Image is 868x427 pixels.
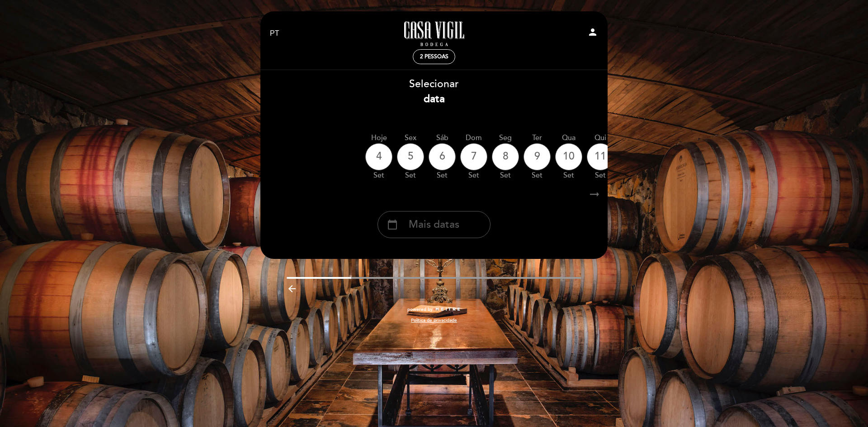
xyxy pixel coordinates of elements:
span: Mais datas [409,217,459,232]
div: set [429,170,456,181]
span: 2 pessoas [420,53,448,60]
div: 8 [492,143,519,170]
div: set [587,170,614,181]
img: MEITRE [435,307,461,312]
div: set [524,170,551,181]
a: Política de privacidade [411,317,457,324]
i: calendar_today [387,217,398,232]
div: Seg [492,133,519,143]
a: Casa Vigil - Restaurante [377,21,491,46]
div: Sáb [429,133,456,143]
div: 4 [365,143,392,170]
div: 7 [460,143,487,170]
div: set [460,170,487,181]
div: Dom [460,133,487,143]
div: Selecionar [260,77,608,107]
div: 11 [587,143,614,170]
div: Hoje [365,133,392,143]
i: person [587,27,598,38]
div: set [492,170,519,181]
div: Ter [524,133,551,143]
div: Qua [555,133,582,143]
div: 5 [397,143,424,170]
div: set [365,170,392,181]
div: 6 [429,143,456,170]
button: person [587,27,598,41]
div: Qui [587,133,614,143]
a: powered by [407,306,461,313]
b: data [424,93,445,105]
div: 9 [524,143,551,170]
i: arrow_right_alt [588,185,601,204]
div: Sex [397,133,424,143]
i: arrow_backward [287,283,297,294]
div: set [397,170,424,181]
span: powered by [407,306,433,313]
div: 10 [555,143,582,170]
div: set [555,170,582,181]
